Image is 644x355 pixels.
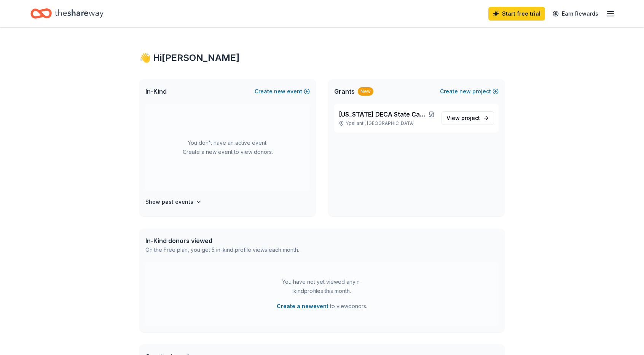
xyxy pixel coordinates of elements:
[145,87,167,96] span: In-Kind
[145,104,310,191] div: You don't have an active event. Create a new event to view donors.
[358,87,373,96] div: New
[145,245,299,254] div: On the Free plan, you get 5 in-kind profile views each month.
[339,120,435,126] p: Ypsilanti, [GEOGRAPHIC_DATA]
[459,87,471,96] span: new
[548,7,603,21] a: Earn Rewards
[446,114,480,123] span: View
[274,277,370,296] div: You have not yet viewed any in-kind profiles this month.
[145,236,299,245] div: In-Kind donors viewed
[334,87,355,96] span: Grants
[339,110,428,119] span: [US_STATE] DECA State Career Development Conference
[255,87,310,96] button: Createnewevent
[274,87,285,96] span: new
[488,7,545,21] a: Start free trial
[277,302,328,311] button: Create a newevent
[461,115,480,121] span: project
[30,5,104,22] a: Home
[145,197,193,206] h4: Show past events
[442,111,494,125] a: View project
[440,87,499,96] button: Createnewproject
[139,52,505,64] div: 👋 Hi [PERSON_NAME]
[277,302,367,311] span: to view donors .
[145,197,202,206] button: Show past events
